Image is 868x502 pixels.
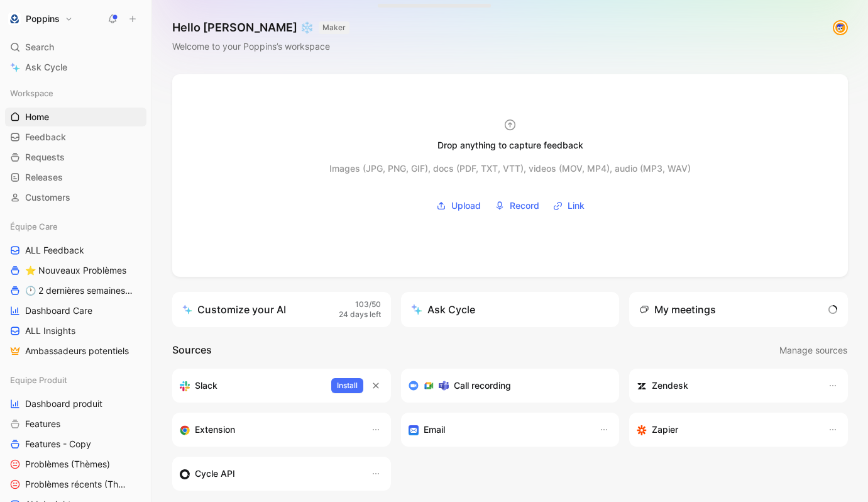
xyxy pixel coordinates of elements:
span: Upload [451,198,481,213]
div: Sync customers and create docs [637,378,815,393]
span: Ask Cycle [25,60,67,75]
div: Search [5,38,146,57]
a: Ask Cycle [5,58,146,77]
h3: Call recording [454,378,511,393]
a: Customize your AI103/5024 days left [172,292,391,327]
a: Releases [5,168,146,187]
div: Sync your customers, send feedback and get updates in Slack [180,378,321,393]
div: Équipe Care [5,217,146,236]
span: Problèmes (Thèmes) [25,458,110,471]
img: avatar [834,21,847,34]
a: 🕐 2 dernières semaines - Occurences [5,281,146,300]
div: Capture feedback from thousands of sources with Zapier (survey results, recordings, sheets, etc). [637,422,815,437]
img: Poppins [8,13,21,25]
div: Equipe Produit [5,371,146,389]
div: Welcome to your Poppins’s workspace [172,39,349,54]
div: Images (JPG, PNG, GIF), docs (PDF, TXT, VTT), videos (MOV, MP4), audio (MP3, WAV) [329,161,691,176]
a: Home [5,108,146,126]
span: 24 days left [339,310,381,320]
span: Requests [25,151,65,164]
button: Upload [432,196,485,215]
button: PoppinsPoppins [5,10,76,28]
a: ALL Insights [5,321,146,340]
span: Search [25,40,54,55]
span: Équipe Care [10,220,58,233]
a: Dashboard produit [5,394,146,413]
span: 🕐 2 dernières semaines - Occurences [25,284,133,297]
h3: Zendesk [652,378,688,393]
span: Home [25,111,49,123]
h3: Email [424,422,445,437]
span: Manage sources [779,343,847,358]
h3: Slack [195,378,217,393]
h3: Zapier [652,422,678,437]
span: Customers [25,191,70,204]
span: Releases [25,171,63,184]
div: Équipe CareALL Feedback⭐ Nouveaux Problèmes🕐 2 dernières semaines - OccurencesDashboard CareALL I... [5,217,146,360]
span: Features - Copy [25,438,91,450]
a: Problèmes (Thèmes) [5,455,146,474]
a: ⭐ Nouveaux Problèmes [5,261,146,280]
a: Dashboard Care [5,301,146,320]
span: 103/50 [355,299,381,310]
button: Link [549,196,589,215]
div: Workspace [5,84,146,103]
span: ⭐ Nouveaux Problèmes [25,264,126,277]
button: MAKER [319,21,349,34]
div: Customize your AI [182,302,286,317]
h2: Sources [172,342,212,359]
div: Forward emails to your feedback inbox [409,422,587,437]
button: Install [331,378,363,393]
button: Manage sources [779,342,848,359]
div: Ask Cycle [411,302,475,317]
div: Sync customers & send feedback from custom sources. Get inspired by our favorite use case [180,466,358,481]
a: Features [5,415,146,433]
span: Problèmes récents (Thèmes) [25,478,130,491]
a: ALL Feedback [5,241,146,260]
span: ALL Insights [25,325,75,337]
button: Record [490,196,544,215]
span: Dashboard produit [25,398,102,410]
span: Install [337,379,358,392]
a: Ambassadeurs potentiels [5,342,146,360]
div: Drop anything to capture feedback [437,138,583,153]
button: Ask Cycle [401,292,620,327]
div: My meetings [639,302,716,317]
h1: Hello [PERSON_NAME] ❄️ [172,20,349,35]
span: Dashboard Care [25,304,92,317]
a: Feedback [5,128,146,147]
span: ALL Feedback [25,244,84,257]
span: Features [25,418,60,430]
span: Link [568,198,585,213]
a: Requests [5,148,146,167]
div: Capture feedback from anywhere on the web [180,422,358,437]
span: Workspace [10,87,53,99]
div: Record & transcribe meetings from Zoom, Meet & Teams. [409,378,602,393]
span: Ambassadeurs potentiels [25,345,129,357]
h3: Cycle API [195,466,235,481]
h1: Poppins [26,13,60,25]
span: Feedback [25,131,66,143]
h3: Extension [195,422,235,437]
a: Features - Copy [5,435,146,454]
span: Record [510,198,539,213]
a: Problèmes récents (Thèmes) [5,475,146,494]
a: Customers [5,188,146,207]
span: Equipe Produit [10,374,67,386]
